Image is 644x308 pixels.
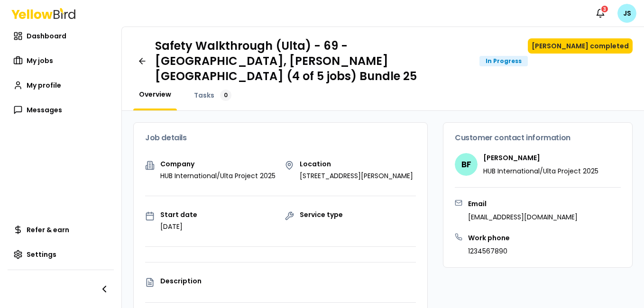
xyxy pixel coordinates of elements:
[160,278,416,284] p: Description
[8,220,114,239] a: Refer & earn
[160,222,197,231] p: [DATE]
[528,38,633,54] button: [PERSON_NAME] completed
[139,90,171,99] span: Overview
[145,134,416,142] h3: Job details
[600,5,609,13] div: 3
[160,161,276,167] p: Company
[160,171,276,181] p: HUB International/Ulta Project 2025
[483,153,598,163] h4: [PERSON_NAME]
[8,27,114,45] a: Dashboard
[220,90,231,101] div: 0
[155,38,472,84] h1: Safety Walkthrough (Ulta) - 69 - [GEOGRAPHIC_DATA], [PERSON_NAME][GEOGRAPHIC_DATA] (4 of 5 jobs) ...
[8,245,114,264] a: Settings
[455,134,621,142] h3: Customer contact information
[468,246,510,256] p: 1234567890
[160,211,197,218] p: Start date
[300,161,413,167] p: Location
[8,76,114,95] a: My profile
[468,233,510,243] h3: Work phone
[617,4,636,23] span: JS
[27,31,66,41] span: Dashboard
[468,212,578,222] p: [EMAIL_ADDRESS][DOMAIN_NAME]
[455,153,478,176] span: BF
[27,250,56,259] span: Settings
[188,90,237,101] a: Tasks0
[8,51,114,70] a: My jobs
[468,199,578,208] h3: Email
[27,81,61,90] span: My profile
[194,91,214,100] span: Tasks
[591,4,610,23] button: 3
[27,105,62,115] span: Messages
[27,56,53,65] span: My jobs
[8,100,114,119] a: Messages
[300,211,343,218] p: Service type
[27,225,69,235] span: Refer & earn
[300,171,413,181] p: [STREET_ADDRESS][PERSON_NAME]
[133,90,177,99] a: Overview
[479,56,528,66] div: In Progress
[483,166,598,176] p: HUB International/Ulta Project 2025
